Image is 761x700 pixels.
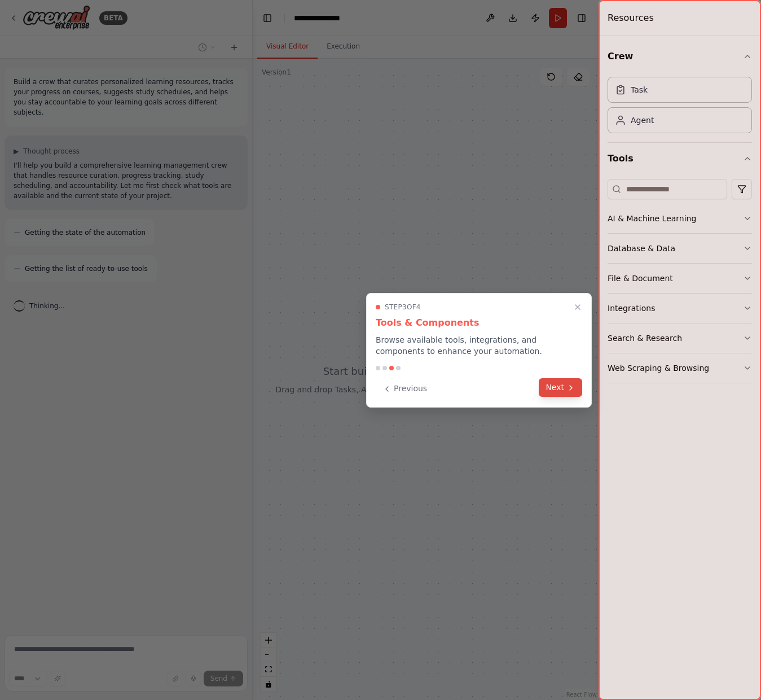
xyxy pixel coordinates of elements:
[376,379,434,398] button: Previous
[376,316,582,330] h3: Tools & Components
[376,334,582,357] p: Browse available tools, integrations, and components to enhance your automation.
[571,300,584,314] button: Close walkthrough
[259,10,275,26] button: Hide left sidebar
[539,378,582,397] button: Next
[385,303,421,312] span: Step 3 of 4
